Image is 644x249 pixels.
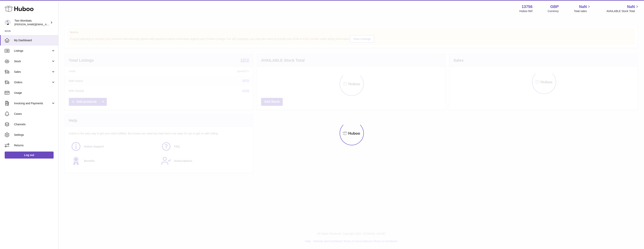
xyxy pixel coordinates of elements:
span: Stock [14,60,51,63]
span: Returns [14,144,55,147]
span: Settings [14,133,55,137]
div: Huboo Ref [519,9,533,13]
span: Listings [14,49,51,53]
a: Log out [5,152,54,159]
span: AVAILABLE Stock Total [606,9,639,13]
span: Total sales [574,9,591,13]
a: NaN AVAILABLE Stock Total [606,4,639,13]
span: NaN [579,4,587,9]
span: Invoicing and Payments [14,102,51,105]
img: alan@twowombats.com [5,20,11,25]
span: NaN [627,4,635,9]
span: Sales [14,70,51,74]
strong: 13756 [522,4,533,9]
strong: GBP [550,4,559,9]
span: Channels [14,123,55,126]
span: Cases [14,112,55,116]
span: Usage [14,91,55,95]
span: Orders [14,81,51,84]
span: My Dashboard [14,39,55,42]
div: Two Wombats [14,19,49,26]
div: Currency [548,9,559,13]
a: NaN Total sales [574,4,591,13]
span: [PERSON_NAME][EMAIL_ADDRESS][DOMAIN_NAME] [14,23,78,26]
